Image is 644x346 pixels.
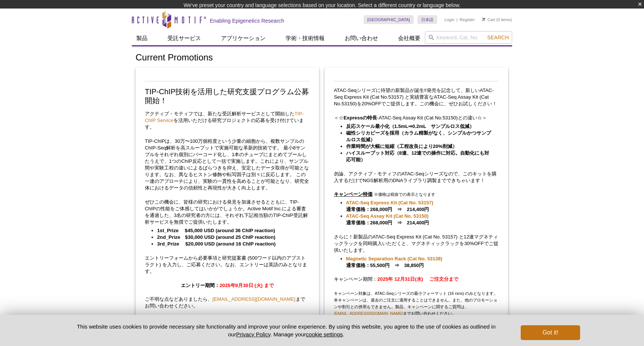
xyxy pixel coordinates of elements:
[334,234,499,254] p: さらに！新製品のATAC-Seq Express Kit (Cat No. 53157) と12連マグネティックラックを同時購入いただくと、マグネティックラックを30%OFFでご提供いたします。
[485,34,511,41] button: Search
[456,15,458,24] li: |
[340,31,383,45] a: お問い合わせ
[145,87,310,105] h2: TIP-ChIP技術を活用した研究支援プログラム公募開始！
[157,228,275,233] strong: 1st_Prize $45,000 USD (around 36 ChIP reaction)
[482,17,485,21] img: Your Cart
[482,15,512,24] li: (0 items)
[145,296,310,309] p: ご不明な点などありましたら、 までお問い合わせください。
[64,323,508,338] p: This website uses cookies to provide necessary site functionality and improve your online experie...
[346,256,442,268] strong: 通常価格：55,500円 ⇒ 38,850円
[217,31,270,45] a: アプリケーション
[344,115,377,121] strong: Expressの特長
[163,31,205,45] a: 受託サービス
[136,53,508,63] h1: Current Promotions
[334,311,403,316] a: [EMAIL_ADDRESS][DOMAIN_NAME]
[346,213,429,220] a: ATAC-Seq Assay Kit (Cat No. 53150)
[145,81,310,82] img: TIP-ChIP Service Grant Competition
[346,150,489,162] strong: ハイスループット対応（8連、12連での操作に対応。自動化にも対応可能）
[334,276,499,283] p: キャンペーン期間：
[236,331,270,337] a: Privacy Policy
[377,276,458,282] strong: 2025年 12月31日(水) ご注文分まで
[334,291,498,316] span: キャンペーン対象は、ATAC-Seqシリーズの最小フォーマット (16 rxns) のみとなります。 本キャンペーンは、過去のご注文に適用することはできません。また、他のプロモーションや割引との...
[487,34,509,40] span: Search
[281,31,329,45] a: 学術・技術情報
[334,115,499,121] p: ＜☆ -ATAC-Seq Assay Kit (Cat No.53150)との違い☆＞
[132,31,152,45] a: 製品
[145,138,310,191] p: TIP-ChIPは、30万〜100万個程度という少量の細胞から、複数サンプルのChIP-Seq解析を高スループットで実施可能な革新的技術です。 最小8サンプルをそれぞれ個別にバーコード化し、1本...
[346,213,429,225] strong: 通常価格：268,000円 ⇒ 214,400円
[346,130,491,142] strong: 磁性シリカビーズを採用（カラム精製がなく、シンプルかつサンプルロス低減）
[374,192,435,197] span: ※価格は税抜での表示となります
[346,144,457,149] strong: 作業時間が大幅に短縮（工程改良により20%削減）
[521,325,580,340] button: Got it!
[212,296,296,302] a: [EMAIL_ADDRESS][DOMAIN_NAME]
[346,123,475,129] strong: 反応スケール最小化（1.5mL⇒0.2mL サンプルロス低減）
[334,81,499,82] img: Save on ATAC-Seq Kits
[445,17,455,22] a: Login
[482,17,495,22] a: Cart
[417,15,437,24] a: 日本語
[346,200,433,212] strong: 通常価格：268,000円 ⇒ 214,400円
[157,241,276,247] strong: 3rd_Prize $20,000 USD (around 16 ChIP reaction)
[394,31,425,45] a: 会社概要
[364,15,414,24] a: [GEOGRAPHIC_DATA]
[219,283,273,288] span: 2025年9月30日 (火) まで
[334,87,499,107] p: ATAC-Seqシリーズに待望の新製品が誕生‼発売を記念して、新しいATAC-Seq Express Kit (Cat No.53157) と実績豊富なATAC-Seq Assay Kit (C...
[210,17,284,24] h2: Enabling Epigenetics Research
[145,199,310,225] p: ぜひこの機会に、皆様の研究における発見を加速させるとともに、TIP-ChIPの性能をご体感してはいかがでしょうか。Active Motif Inc.による審査を通過した、3名の研究者の方には、そ...
[145,255,310,275] p: エントリーフォームから必要事項と研究提案書 (500ワード以内のアブストラクト) を入力し、ご応募ください。なお、エントリーは英語のみとなります。
[459,17,475,22] a: Register
[157,234,275,240] strong: 2nd_Prize $30,000 USD (around 25 ChIP reaction)
[334,171,499,184] p: 勿論、アクティブ・モティフのATAC-Seqシリーズなので、このキットを購入するだけでNGS解析用のDNAライブラリ調製までできちゃいます！
[334,191,373,197] u: キャンペーン特価
[145,111,310,131] p: アクティブ・モティフでは、新たな受託解析サービスとして開始した を活用いただける研究プロジェクトの応募を受け付けています。
[181,283,273,288] strong: エントリー期間：
[425,31,512,44] input: Keyword, Cat. No.
[346,200,433,206] a: ATAC-Seq Express Kit (Cat No. 53157)
[346,256,442,262] a: Magnetic Separation Rack (Cat No. 53138)
[306,331,343,337] button: cookie settings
